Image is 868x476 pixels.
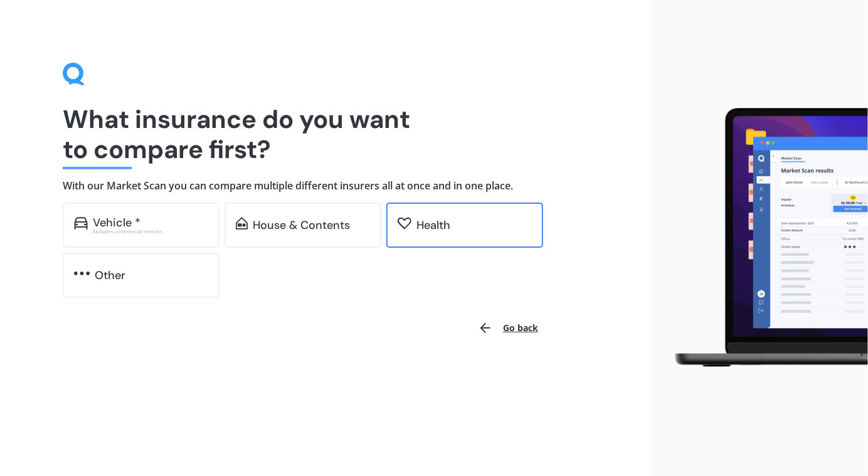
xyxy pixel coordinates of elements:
button: Go back [470,313,546,343]
div: Vehicle * [93,216,140,229]
img: other.81dba5aafe580aa69f38.svg [74,267,90,280]
div: House & Contents [253,219,350,231]
div: Other [95,269,125,282]
img: home-and-contents.b802091223b8502ef2dd.svg [236,217,248,230]
div: Excludes commercial vehicles [93,229,208,234]
h4: With our Market Scan you can compare multiple different insurers all at once and in one place. [63,179,588,193]
div: Health [416,219,450,231]
img: health.62746f8bd298b648b488.svg [398,217,411,230]
h1: What insurance do you want to compare first? [63,104,588,164]
img: car.f15378c7a67c060ca3f3.svg [74,217,88,230]
img: laptop.webp [661,102,868,374]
